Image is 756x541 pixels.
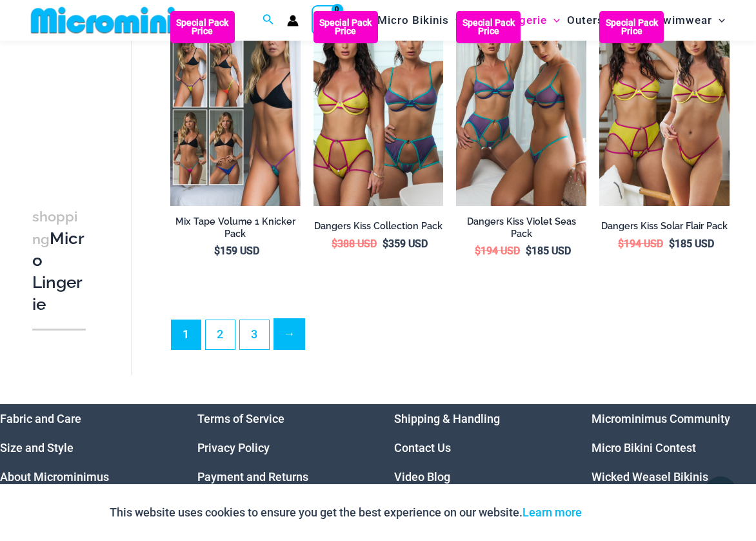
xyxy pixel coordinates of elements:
[620,4,728,37] a: Mens SwimwearMenu ToggleMenu Toggle
[456,11,586,207] a: Dangers kiss Violet Seas Pack Dangers Kiss Violet Seas 1060 Bra 611 Micro 04Dangers Kiss Violet S...
[26,6,238,35] img: MM SHOP LOGO FLAT
[263,12,274,28] a: Search icon link
[172,320,201,349] span: Page 1
[592,412,730,425] a: Microminimus Community
[599,220,730,232] h2: Dangers Kiss Solar Flair Pack
[383,238,428,250] bdi: 359 USD
[274,319,304,349] a: →
[526,245,571,257] bdi: 185 USD
[170,11,301,207] a: Pack F Pack BPack B
[669,238,714,250] bdi: 185 USD
[240,320,269,349] a: Page 3
[170,11,301,207] img: Pack F
[170,19,235,36] b: Special Pack Price
[394,412,500,425] a: Shipping & Handling
[567,4,604,37] span: Outers
[526,245,532,257] span: $
[618,238,663,250] bdi: 194 USD
[313,220,444,237] a: Dangers Kiss Collection Pack
[394,404,559,491] aside: Footer Widget 3
[449,4,462,37] span: Menu Toggle
[475,245,481,257] span: $
[475,245,520,257] bdi: 194 USD
[110,503,582,522] p: This website uses cookies to ensure you get the best experience on our website.
[32,205,86,315] h3: Micro Lingerie
[377,4,449,37] span: Micro Bikinis
[214,245,259,257] bdi: 159 USD
[599,220,730,237] a: Dangers Kiss Solar Flair Pack
[214,245,220,257] span: $
[599,19,664,36] b: Special Pack Price
[313,11,444,207] a: Dangers kiss Collection Pack Dangers Kiss Solar Flair 1060 Bra 611 Micro 1760 Garter 03Dangers Ki...
[313,220,444,232] h2: Dangers Kiss Collection Pack
[170,318,730,357] nav: Product Pagination
[604,4,617,37] span: Menu Toggle
[394,404,559,491] nav: Menu
[383,238,388,250] span: $
[592,497,646,528] button: Accept
[197,404,363,491] nav: Menu
[599,11,730,207] a: Dangers kiss Solar Flair Pack Dangers Kiss Solar Flair 1060 Bra 6060 Thong 1760 Garter 03Dangers ...
[32,208,77,247] span: shopping
[197,441,270,454] a: Privacy Policy
[564,4,620,37] a: OutersMenu ToggleMenu Toggle
[332,238,337,250] span: $
[465,4,563,37] a: Micro LingerieMenu ToggleMenu Toggle
[623,4,712,37] span: Mens Swimwear
[456,216,586,240] h2: Dangers Kiss Violet Seas Pack
[170,216,301,240] h2: Mix Tape Volume 1 Knicker Pack
[522,505,582,519] a: Learn more
[456,11,586,207] img: Dangers kiss Violet Seas Pack
[592,470,708,484] a: Wicked Weasel Bikinis
[394,470,450,484] a: Video Blog
[592,441,696,454] a: Micro Bikini Contest
[372,2,730,39] nav: Site Navigation
[712,4,725,37] span: Menu Toggle
[332,238,377,250] bdi: 388 USD
[547,4,560,37] span: Menu Toggle
[599,11,730,207] img: Dangers kiss Solar Flair Pack
[313,11,444,207] img: Dangers kiss Collection Pack
[618,238,624,250] span: $
[287,15,299,26] a: Account icon link
[374,4,465,37] a: Micro BikinisMenu ToggleMenu Toggle
[206,320,235,349] a: Page 2
[313,19,378,36] b: Special Pack Price
[456,19,521,36] b: Special Pack Price
[197,412,284,425] a: Terms of Service
[312,5,341,35] a: View Shopping Cart, empty
[468,4,547,37] span: Micro Lingerie
[669,238,675,250] span: $
[170,216,301,245] a: Mix Tape Volume 1 Knicker Pack
[197,404,363,491] aside: Footer Widget 2
[197,470,308,484] a: Payment and Returns
[456,216,586,245] a: Dangers Kiss Violet Seas Pack
[394,441,451,454] a: Contact Us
